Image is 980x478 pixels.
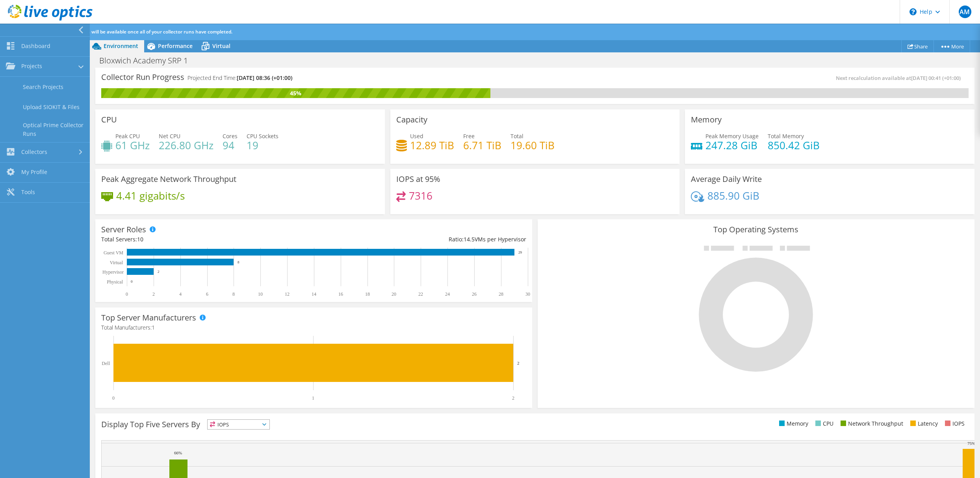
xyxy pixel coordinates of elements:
h3: Peak Aggregate Network Throughput [101,175,236,183]
li: Network Throughput [839,419,903,428]
div: 45% [101,89,490,98]
span: Performance [158,42,193,50]
text: 1 [312,395,314,401]
text: 2 [512,395,514,401]
text: 26 [472,291,477,297]
h4: Total Manufacturers: [101,323,526,332]
span: Used [410,132,423,140]
h3: Top Operating Systems [544,225,969,234]
text: 0 [126,291,128,297]
text: Virtual [110,260,123,265]
text: 0 [131,280,133,283]
text: 2 [517,361,520,365]
text: 2 [158,270,160,274]
li: CPU [813,419,833,428]
span: CPU Sockets [247,132,278,140]
span: Additional analysis will be available once all of your collector runs have completed. [48,28,232,35]
h3: IOPS at 95% [396,175,440,183]
span: 1 [152,324,155,331]
svg: \n [909,8,917,15]
li: IOPS [943,419,965,428]
h4: 61 GHz [115,141,150,150]
h1: Bloxwich Academy SRP 1 [96,56,200,65]
h4: 7316 [409,191,432,200]
span: IOPS [208,420,269,429]
h3: Average Daily Write [691,175,762,183]
text: 20 [392,291,396,297]
h3: Memory [691,115,722,124]
text: 28 [499,291,503,297]
span: [DATE] 08:36 (+01:00) [237,74,292,82]
h4: 19.60 TiB [510,141,555,150]
h4: 885.90 GiB [707,191,759,200]
h4: 12.89 TiB [410,141,454,150]
text: 24 [445,291,450,297]
h4: 4.41 gigabits/s [116,191,185,200]
span: Peak CPU [115,132,140,140]
div: Total Servers: [101,235,314,244]
text: 16 [338,291,343,297]
text: 8 [232,291,235,297]
text: Dell [102,361,110,366]
text: Physical [107,279,123,285]
h3: Server Roles [101,225,146,234]
text: 29 [518,250,522,254]
div: Ratio: VMs per Hypervisor [314,235,526,244]
span: Free [463,132,475,140]
text: 8 [238,260,239,264]
h3: Top Server Manufacturers [101,313,196,322]
h4: Projected End Time: [187,74,292,82]
text: 0 [112,395,115,401]
h4: 850.42 GiB [768,141,820,150]
text: 4 [179,291,182,297]
li: Latency [908,419,938,428]
text: 6 [206,291,208,297]
h4: 247.28 GiB [705,141,759,150]
text: Hypervisor [102,269,124,275]
text: 30 [525,291,530,297]
text: 18 [365,291,370,297]
h3: CPU [101,115,117,124]
h4: 19 [247,141,278,150]
text: 14 [312,291,316,297]
text: 66% [174,450,182,455]
h4: 6.71 TiB [463,141,501,150]
span: Peak Memory Usage [705,132,759,140]
text: 12 [285,291,290,297]
span: Next recalculation available at [836,74,965,82]
text: 2 [152,291,155,297]
span: Total Memory [768,132,804,140]
span: Virtual [212,42,230,50]
a: Share [901,40,934,52]
span: Cores [223,132,238,140]
span: Environment [104,42,138,50]
span: 14.5 [464,235,475,243]
span: Total [510,132,523,140]
a: More [934,40,970,52]
text: Guest VM [104,250,123,256]
text: 10 [258,291,263,297]
h3: Capacity [396,115,427,124]
span: Net CPU [159,132,180,140]
text: 75% [967,441,975,446]
span: AM [959,6,971,18]
li: Memory [777,419,808,428]
span: 10 [137,235,143,243]
h4: 226.80 GHz [159,141,213,150]
text: 22 [418,291,423,297]
span: [DATE] 00:41 (+01:00) [911,74,961,82]
h4: 94 [223,141,238,150]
